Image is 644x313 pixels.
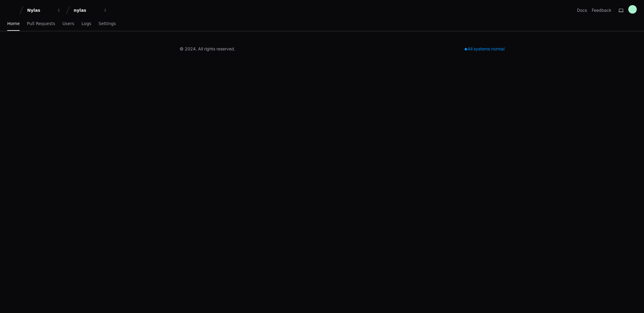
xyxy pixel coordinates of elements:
span: Pull Requests [27,22,55,25]
a: Users [62,17,74,31]
div: nylas [74,7,100,13]
a: Logs [82,17,91,31]
span: Users [62,22,74,25]
div: © 2024. All rights reserved. [180,46,235,52]
a: Home [7,17,20,31]
a: Docs [577,7,587,13]
span: Home [7,22,20,25]
button: Nylas [25,5,63,16]
div: Nylas [27,7,53,13]
div: All systems normal [461,45,508,53]
button: nylas [71,5,110,16]
span: Settings [98,22,116,25]
a: Settings [98,17,116,31]
span: Logs [82,22,91,25]
a: Pull Requests [27,17,55,31]
button: Feedback [592,7,611,13]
